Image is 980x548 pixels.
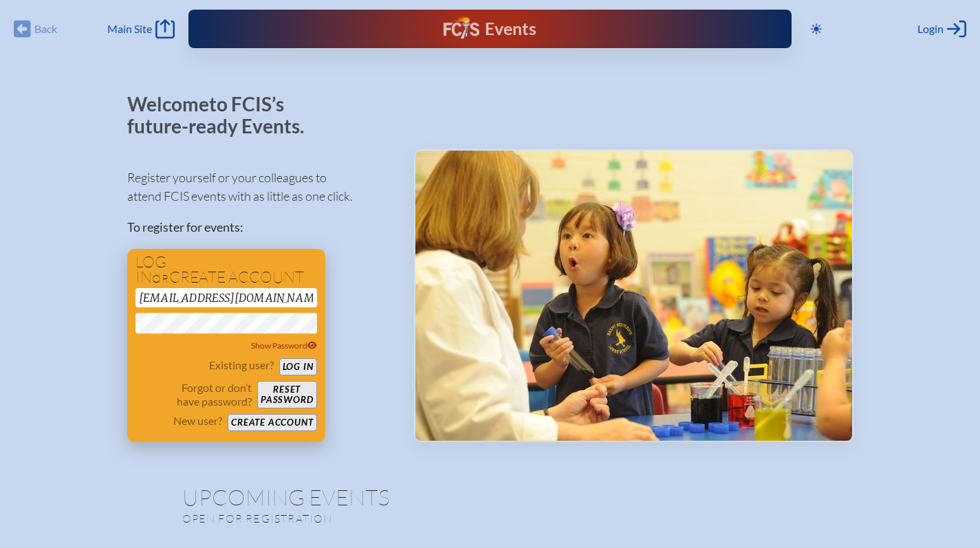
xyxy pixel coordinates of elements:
p: To register for events: [127,218,392,237]
h1: Log in create account [135,254,317,285]
a: Main Site [107,19,175,39]
h1: Upcoming Events [182,486,798,508]
div: FCIS Events — Future ready [361,17,618,41]
span: Login [917,22,944,36]
img: Events [415,151,852,441]
p: Forgot or don’t have password? [135,381,252,408]
p: Open for registration [182,512,545,525]
p: Existing user? [209,358,274,372]
span: Show Password [251,340,317,351]
p: Welcome to FCIS’s future-ready Events. [127,94,320,137]
p: New user? [173,414,222,428]
button: Log in [279,358,317,375]
p: Register yourself or your colleagues to attend FCIS events with as little as one click. [127,168,392,206]
span: Main Site [107,22,152,36]
button: Resetpassword [257,381,316,408]
input: Email [135,288,317,307]
span: or [152,272,169,285]
button: Create account [228,414,316,431]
